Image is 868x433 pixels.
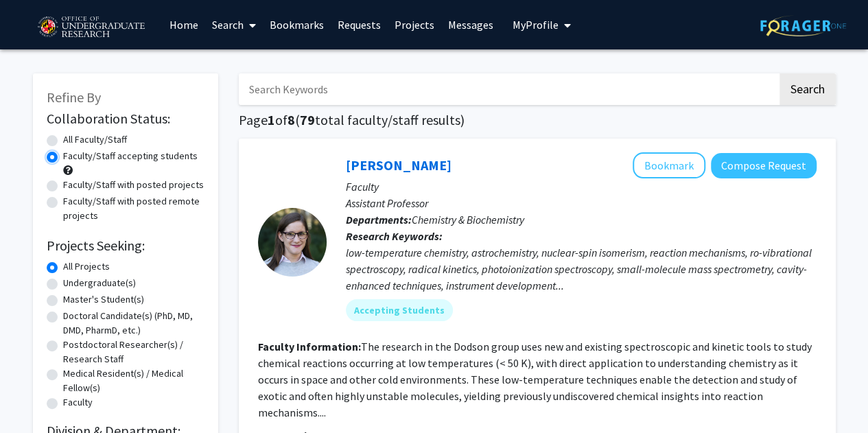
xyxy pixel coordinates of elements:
div: low-temperature chemistry, astrochemistry, nuclear-spin isomerism, reaction mechanisms, ro-vibrat... [346,244,817,294]
label: Faculty/Staff with posted remote projects [63,194,204,223]
p: Faculty [346,178,817,195]
label: Faculty/Staff accepting students [63,149,198,163]
label: Doctoral Candidate(s) (PhD, MD, DMD, PharmD, etc.) [63,309,204,338]
span: Refine By [47,89,101,106]
mat-chip: Accepting Students [346,299,453,321]
a: Projects [388,1,441,49]
input: Search Keywords [239,73,777,105]
h1: Page of ( total faculty/staff results) [239,112,836,128]
b: Departments: [346,213,412,226]
fg-read-more: The research in the Dodson group uses new and existing spectroscopic and kinetic tools to study c... [258,340,812,419]
button: Compose Request to Leah Dodson [711,153,817,178]
a: Home [163,1,205,49]
label: All Projects [63,259,110,274]
label: Faculty/Staff with posted projects [63,178,204,192]
button: Search [779,73,836,105]
span: 79 [300,111,315,128]
b: Faculty Information: [258,340,361,353]
img: ForagerOne Logo [760,15,846,36]
label: Undergraduate(s) [63,276,136,290]
span: 1 [268,111,275,128]
img: University of Maryland Logo [33,10,149,45]
a: [PERSON_NAME] [346,156,451,174]
h2: Projects Seeking: [47,237,204,254]
label: Master's Student(s) [63,292,144,307]
a: Messages [441,1,500,49]
span: My Profile [513,18,559,32]
iframe: Chat [10,371,58,423]
h2: Collaboration Status: [47,110,204,127]
b: Research Keywords: [346,229,443,243]
label: All Faculty/Staff [63,132,127,147]
p: Assistant Professor [346,195,817,211]
label: Medical Resident(s) / Medical Fellow(s) [63,366,204,395]
button: Add Leah Dodson to Bookmarks [633,152,705,178]
a: Search [205,1,263,49]
span: 8 [288,111,295,128]
label: Faculty [63,395,93,410]
span: Chemistry & Biochemistry [412,213,524,226]
label: Postdoctoral Researcher(s) / Research Staff [63,338,204,366]
a: Bookmarks [263,1,331,49]
a: Requests [331,1,388,49]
